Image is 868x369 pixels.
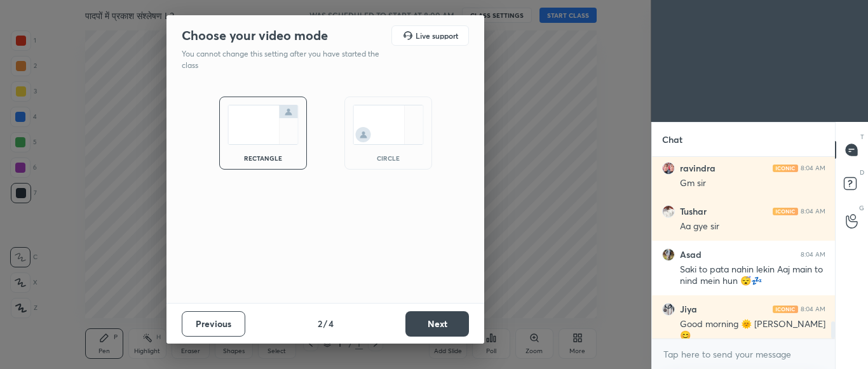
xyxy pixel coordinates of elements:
[662,248,675,261] img: afa46650305c43beb90934466c319b00.jpg
[859,203,864,213] p: G
[860,168,864,177] p: D
[801,251,825,258] div: 8:04 AM
[416,32,458,39] h5: Live support
[680,163,715,174] h6: ravindra
[182,27,328,44] h2: Choose your video mode
[680,318,825,342] div: Good morning 🌞 [PERSON_NAME] 😊
[801,208,825,215] div: 8:04 AM
[182,311,245,337] button: Previous
[773,305,798,313] img: iconic-light.a09c19a4.png
[662,162,675,175] img: 0ab156ffefa848209a6a784f3d277e14.jpg
[238,155,288,161] div: rectangle
[860,132,864,142] p: T
[363,155,414,161] div: circle
[652,157,836,339] div: grid
[182,48,388,71] p: You cannot change this setting after you have started the class
[329,317,334,330] h4: 4
[662,303,675,316] img: f34c9452c689471896f42850bf5130fc.jpg
[227,105,299,145] img: normalScreenIcon.ae25ed63.svg
[773,164,798,172] img: iconic-light.a09c19a4.png
[680,249,702,260] h6: Asad
[680,206,707,217] h6: Tushar
[680,264,825,288] div: Saki to pata nahin lekin Aaj main to nind mein hun 😴💤
[652,123,693,156] p: Chat
[801,164,825,172] div: 8:04 AM
[353,105,424,145] img: circleScreenIcon.acc0effb.svg
[318,317,322,330] h4: 2
[801,305,825,313] div: 8:04 AM
[405,311,469,337] button: Next
[680,220,825,233] div: Aa gye sir
[662,205,675,218] img: 2d701adf2a7247aeaa0018d173690177.jpg
[680,177,825,190] div: Gm sir
[680,304,697,315] h6: Jiya
[773,208,798,215] img: iconic-light.a09c19a4.png
[323,317,327,330] h4: /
